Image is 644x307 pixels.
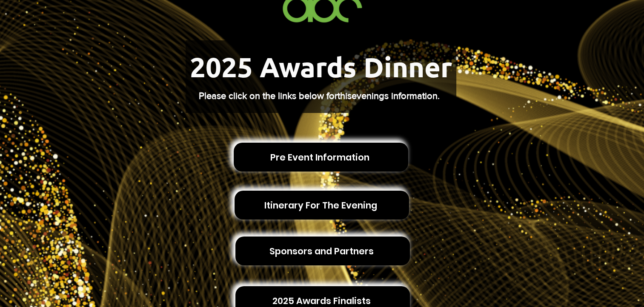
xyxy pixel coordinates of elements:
span: Pre Event Information [270,151,369,164]
span: Sponsors and Partners [269,245,374,258]
span: Please click on the links below for [199,91,338,101]
span: this [338,91,352,101]
a: Itinerary For The Evening [235,191,409,220]
span: Itinerary For The Evening [264,199,377,212]
span: evenings information. [352,91,440,101]
span: 2025 Awards Dinner [190,50,452,84]
a: Sponsors and Partners [235,237,410,265]
a: Pre Event Information [234,143,408,172]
